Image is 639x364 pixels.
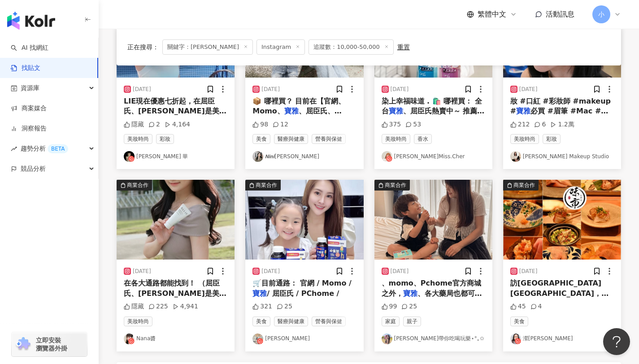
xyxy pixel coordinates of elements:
[516,107,530,115] mark: 寶雅
[403,289,417,298] mark: 寶雅
[510,302,526,311] div: 45
[117,180,235,260] img: post-image
[252,302,272,311] div: 321
[11,104,47,113] a: 商案媒合
[309,39,394,55] span: 追蹤數：10,000-50,000
[245,180,363,260] div: post-image商業合作
[124,97,226,115] span: LIE現在優惠七折起，在屈臣氏、[PERSON_NAME]是美、
[312,316,346,326] span: 營養與保健
[391,268,409,275] div: [DATE]
[382,151,485,162] a: KOL Avatar[PERSON_NAME]Miss.Cher
[261,86,280,93] div: [DATE]
[382,302,397,311] div: 99
[405,120,421,129] div: 53
[256,39,305,55] span: Instagram
[382,334,392,344] img: KOL Avatar
[510,134,539,144] span: 美妝時尚
[162,39,253,55] span: 關鍵字：[PERSON_NAME]
[117,180,235,260] div: post-image商業合作
[382,289,485,308] span: 、各大藥局也都可以找到小兒[PERSON_NAME]�
[11,43,48,52] a: searchAI 找網紅
[550,120,574,129] div: 1.2萬
[510,151,614,162] a: KOL Avatar[PERSON_NAME] Makeup Studio
[124,334,135,344] img: KOL Avatar
[510,97,611,115] span: 妝 #口紅 #彩妝師 #makeup #
[277,302,292,311] div: 25
[21,78,39,98] span: 資源庫
[252,279,352,287] span: 🛒目前通路： 官網 / Momo /
[546,10,574,18] span: 活動訊息
[414,134,432,144] span: 香水
[11,64,40,73] a: 找貼文
[173,302,198,311] div: 4,941
[510,334,614,344] a: KOL Avatar瀠[PERSON_NAME]
[382,120,401,129] div: 375
[252,97,345,115] span: 📦 哪裡買？ 目前在【官網、Momo、
[124,151,135,162] img: KOL Avatar
[14,337,32,351] img: chrome extension
[252,316,270,326] span: 美食
[124,316,152,326] span: 美妝時尚
[21,159,46,179] span: 競品分析
[513,181,535,190] div: 商業合作
[124,279,226,297] span: 在各大通路都能找到！ （屈臣氏、[PERSON_NAME]是美、
[312,134,346,144] span: 營養與保健
[245,180,363,260] img: post-image
[603,328,630,355] iframe: Help Scout Beacon - Open
[284,107,299,115] mark: 寶雅
[124,134,152,144] span: 美妝時尚
[503,180,621,260] div: post-image商業合作
[510,334,521,344] img: KOL Avatar
[124,151,227,162] a: KOL Avatar[PERSON_NAME] 華
[478,9,506,19] span: 繁體中文
[510,316,528,326] span: 美食
[534,120,546,129] div: 6
[156,134,174,144] span: 彩妝
[127,181,148,190] div: 商業合作
[21,139,68,159] span: 趨勢分析
[510,120,530,129] div: 212
[274,134,308,144] span: 醫療與健康
[401,302,417,311] div: 25
[261,268,280,275] div: [DATE]
[252,151,263,162] img: KOL Avatar
[252,289,267,298] mark: 寶雅
[124,120,144,129] div: 隱藏
[374,180,492,260] img: post-image
[127,43,159,51] span: 正在搜尋 ：
[503,180,621,260] img: post-image
[165,120,190,129] div: 4,164
[36,336,67,352] span: 立即安裝 瀏覽器外掛
[382,151,392,162] img: KOL Avatar
[252,134,270,144] span: 美食
[11,146,17,152] span: rise
[148,120,160,129] div: 2
[530,302,542,311] div: 4
[252,151,356,162] a: KOL Avatar𝙉𝙞𝙣𝙞[PERSON_NAME]
[374,180,492,260] div: post-image商業合作
[391,86,409,93] div: [DATE]
[382,107,485,125] span: 、屈臣氏熱賣中～ 推薦給想讓日常沐浴
[519,86,538,93] div: [DATE]
[48,144,68,153] div: BETA
[267,289,339,298] span: / 屈臣氏 / PChome /
[133,86,151,93] div: [DATE]
[397,43,410,51] div: 重置
[382,316,400,326] span: 家庭
[11,124,47,133] a: 洞察報告
[252,334,263,344] img: KOL Avatar
[382,279,481,297] span: 、momo、Pchome官方商城之外，
[510,107,609,125] span: 必買 #眉筆 #Mac #化妝品 #
[148,302,168,311] div: 225
[124,334,227,344] a: KOL AvatarNana醬
[403,316,421,326] span: 親子
[273,120,288,129] div: 12
[274,316,308,326] span: 醫療與健康
[12,332,87,356] a: chrome extension立即安裝 瀏覽器外掛
[598,9,604,19] span: 小
[389,107,403,115] mark: 寶雅
[133,268,151,275] div: [DATE]
[519,268,538,275] div: [DATE]
[7,12,55,30] img: logo
[124,302,144,311] div: 隱藏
